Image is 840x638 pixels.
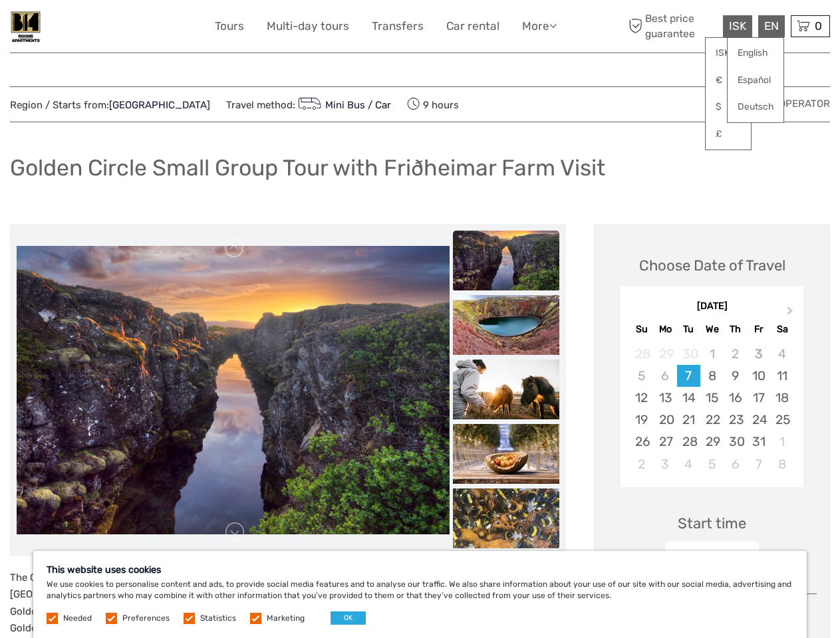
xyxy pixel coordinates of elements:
span: Best price guarantee [625,11,720,41]
div: Not available Monday, September 29th, 2025 [654,343,677,365]
a: $ [706,95,751,119]
div: Choose Saturday, October 11th, 2025 [770,365,793,387]
div: Choose Monday, October 13th, 2025 [654,387,677,409]
p: We're away right now. Please check back later! [19,23,150,34]
span: ISK [729,19,746,33]
div: [DATE] [621,300,803,314]
div: Choose Wednesday, November 5th, 2025 [700,453,724,475]
div: Choose Wednesday, October 22nd, 2025 [700,409,724,431]
div: Not available Sunday, October 5th, 2025 [630,365,653,387]
a: English [728,41,783,65]
a: Tours [215,17,244,36]
img: dd1d8cf785004bf1a5d706f7f54b1fa8_main_slider.jpeg [17,246,450,534]
a: Mini Bus / Car [295,99,391,111]
div: Choose Friday, November 7th, 2025 [747,453,770,475]
div: Choose Tuesday, October 28th, 2025 [677,431,700,453]
div: Choose Wednesday, October 15th, 2025 [700,387,724,409]
button: Open LiveChat chat widget [153,21,169,37]
a: Deutsch [728,95,783,119]
img: faab543950954be38f8ad9604bb80ee6_slider_thumbnail.jpeg [453,488,559,548]
div: Choose Saturday, November 1st, 2025 [770,431,793,453]
h5: This website uses cookies [47,564,793,576]
div: Choose Sunday, October 12th, 2025 [630,387,653,409]
div: Choose Monday, October 20th, 2025 [654,409,677,431]
a: Español [728,68,783,92]
img: dd1d8cf785004bf1a5d706f7f54b1fa8_slider_thumbnail.jpeg [453,231,559,290]
a: £ [706,122,751,146]
div: Choose Friday, October 31st, 2025 [747,431,770,453]
img: 6e6d151b68af48ff9ad5ac0894b6489d_slider_thumbnail.jpeg [453,360,559,419]
div: Tu [677,320,700,338]
div: Su [630,320,653,338]
div: 09:00 [666,542,759,572]
div: Choose Thursday, October 30th, 2025 [724,431,747,453]
div: Choose Tuesday, October 14th, 2025 [677,387,700,409]
button: OK [331,611,366,625]
div: Mo [654,320,677,338]
div: Fr [747,320,770,338]
button: Next Month [781,303,802,324]
div: Not available Sunday, September 28th, 2025 [630,343,653,365]
label: Preferences [122,613,170,624]
div: Choose Date of Travel [639,255,785,276]
div: Choose Monday, October 27th, 2025 [654,431,677,453]
div: Not available Tuesday, September 30th, 2025 [677,343,700,365]
div: Start time [678,513,746,534]
div: Choose Friday, October 24th, 2025 [747,409,770,431]
span: Region / Starts from: [10,98,210,112]
div: Choose Sunday, November 2nd, 2025 [630,453,653,475]
a: ISK [706,41,751,65]
div: Choose Sunday, October 19th, 2025 [630,409,653,431]
div: Choose Monday, November 3rd, 2025 [654,453,677,475]
img: 47ebe84a0ebb43308809aad3e49a6b39_slider_thumbnail.jpeg [453,424,559,484]
div: Choose Tuesday, October 7th, 2025 [677,365,700,387]
span: 9 hours [407,95,459,114]
div: Choose Friday, October 17th, 2025 [747,387,770,409]
div: Choose Tuesday, October 21st, 2025 [677,409,700,431]
img: B14 Guest House Apartments [10,10,41,43]
div: Choose Wednesday, October 29th, 2025 [700,431,724,453]
span: Travel method: [226,95,391,114]
span: 0 [813,19,824,33]
div: Not available Wednesday, October 1st, 2025 [700,343,724,365]
div: month 2025-10 [625,343,799,475]
div: Choose Thursday, October 16th, 2025 [724,387,747,409]
div: Sa [770,320,793,338]
div: Choose Saturday, October 25th, 2025 [770,409,793,431]
h1: Golden Circle Small Group Tour with Friðheimar Farm Visit [10,154,605,181]
label: Marketing [267,613,305,624]
div: Choose Saturday, October 18th, 2025 [770,387,793,409]
img: 6afa4e0bf7154343b5222cbc9b530a86_slider_thumbnail.jpeg [453,295,559,355]
div: We use cookies to personalise content and ads, to provide social media features and to analyse ou... [33,551,807,638]
div: Choose Wednesday, October 8th, 2025 [700,365,724,387]
a: Transfers [372,17,424,36]
label: Needed [63,613,92,624]
a: More [522,17,557,36]
div: Not available Monday, October 6th, 2025 [654,365,677,387]
div: Th [724,320,747,338]
div: Choose Friday, October 10th, 2025 [747,365,770,387]
div: Choose Thursday, October 23rd, 2025 [724,409,747,431]
a: € [706,68,751,92]
div: EN [758,15,785,37]
div: Choose Tuesday, November 4th, 2025 [677,453,700,475]
div: Not available Friday, October 3rd, 2025 [747,343,770,365]
div: We [700,320,724,338]
label: Statistics [200,613,236,624]
div: Not available Saturday, October 4th, 2025 [770,343,793,365]
a: Car rental [446,17,499,36]
a: [GEOGRAPHIC_DATA] [109,99,210,111]
div: Choose Sunday, October 26th, 2025 [630,431,653,453]
div: Choose Saturday, November 8th, 2025 [770,453,793,475]
div: Choose Thursday, November 6th, 2025 [724,453,747,475]
div: Not available Thursday, October 2nd, 2025 [724,343,747,365]
div: Choose Thursday, October 9th, 2025 [724,365,747,387]
a: Multi-day tours [267,17,349,36]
